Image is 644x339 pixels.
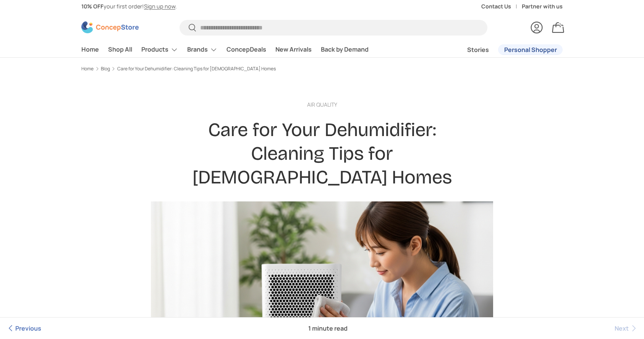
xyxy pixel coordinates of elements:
[183,42,222,57] summary: Brands
[81,21,139,33] img: ConcepStore
[275,42,312,57] a: New Arrivals
[108,42,132,57] a: Shop All
[81,42,99,57] a: Home
[175,118,469,190] h1: Care for Your Dehumidifier: Cleaning Tips for [DEMOGRAPHIC_DATA] Homes
[467,42,489,57] a: Stories
[141,42,178,57] a: Products
[6,318,41,339] a: Previous
[504,47,557,53] span: Personal Shopper
[449,42,563,57] nav: Secondary
[227,42,266,57] a: ConcepDeals
[321,42,369,57] a: Back by Demand
[81,3,104,10] strong: 10% OFF
[522,2,563,11] a: Partner with us
[615,324,629,333] span: Next
[187,42,217,57] a: Brands
[498,44,563,55] a: Personal Shopper
[101,67,110,71] a: Blog
[81,65,563,72] nav: Breadcrumbs
[307,101,337,108] a: Air Quality
[137,42,183,57] summary: Products
[144,3,175,10] a: Sign up now
[15,324,41,333] span: Previous
[81,67,94,71] a: Home
[302,318,354,339] span: 1 minute read
[81,2,177,11] p: your first order! .
[562,19,565,25] span: 2
[117,67,276,71] a: Care for Your Dehumidifier: Cleaning Tips for [DEMOGRAPHIC_DATA] Homes
[615,318,638,339] a: Next
[81,42,369,57] nav: Primary
[481,2,522,11] a: Contact Us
